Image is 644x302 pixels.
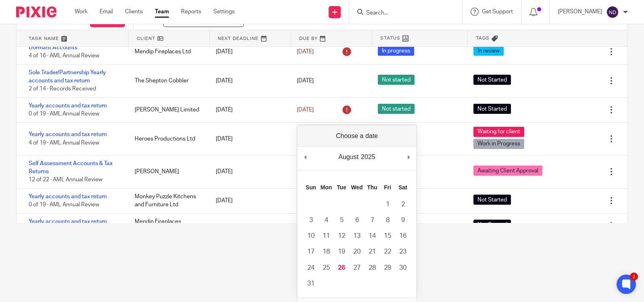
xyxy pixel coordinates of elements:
[380,212,395,228] button: 8
[29,194,107,199] a: Yearly accounts and tax return
[334,212,349,228] button: 5
[365,212,380,228] button: 7
[395,212,411,228] button: 9
[127,44,208,60] div: Mendip Fireplaces Ltd
[29,45,77,50] a: Dormant Accounts
[337,184,346,191] abbr: Tuesday
[127,189,208,213] div: Monkey Puzzle Kitchens and Furniture Ltd
[473,104,511,114] span: Not Started
[127,214,208,238] div: Mendip Fireplaces (Somerset) Limited
[365,260,380,276] button: 28
[365,228,380,244] button: 14
[29,140,99,146] span: 4 of 19 · AML Annual Review
[303,212,319,228] button: 3
[395,197,411,212] button: 2
[181,8,201,16] a: Reports
[482,9,513,15] span: Get Support
[29,132,107,137] a: Yearly accounts and tax return
[319,228,334,244] button: 11
[16,6,56,17] img: Pixie
[380,197,395,212] button: 1
[319,244,334,260] button: 18
[349,260,365,276] button: 27
[155,8,169,16] a: Team
[100,8,113,16] a: Email
[334,244,349,260] button: 19
[473,195,511,205] span: Not Started
[319,212,334,228] button: 4
[360,151,377,163] div: 2025
[473,220,511,230] span: Not Started
[558,8,602,16] p: [PERSON_NAME]
[297,78,314,84] span: [DATE]
[303,244,319,260] button: 17
[29,86,96,92] span: 2 of 14 · Records Received
[473,127,524,137] span: Waiting for client
[476,35,490,42] span: Tags
[127,131,208,147] div: Heroes Productions Ltd
[208,218,289,234] div: [DATE]
[349,244,365,260] button: 20
[398,184,407,191] abbr: Saturday
[75,8,88,16] a: Work
[213,8,235,16] a: Settings
[303,276,319,292] button: 31
[365,244,380,260] button: 21
[29,53,99,59] span: 4 of 16 · AML Annual Review
[208,44,289,60] div: [DATE]
[125,8,143,16] a: Clients
[127,164,208,180] div: [PERSON_NAME]
[630,273,638,281] div: 2
[334,260,349,276] button: 26
[334,228,349,244] button: 12
[473,75,511,85] span: Not Started
[29,177,102,183] span: 12 of 22 · AML Annual Review
[29,219,107,224] a: Yearly accounts and tax return
[127,102,208,118] div: [PERSON_NAME] Limited
[378,46,414,56] span: In progress
[301,151,309,163] button: Previous Month
[297,49,314,55] span: [DATE]
[29,161,113,174] a: Self Assessment Accounts & Tax Returns
[395,228,411,244] button: 16
[29,111,99,117] span: 0 of 19 · AML Annual Review
[395,244,411,260] button: 23
[380,260,395,276] button: 29
[384,184,391,191] abbr: Friday
[29,202,99,208] span: 0 of 19 · AML Annual Review
[319,260,334,276] button: 25
[208,164,289,180] div: [DATE]
[208,73,289,89] div: [DATE]
[380,244,395,260] button: 22
[378,104,415,114] span: Not started
[208,193,289,209] div: [DATE]
[380,228,395,244] button: 15
[473,139,524,149] span: Work in Progress
[367,184,377,191] abbr: Thursday
[208,102,289,118] div: [DATE]
[29,70,106,84] a: Sole Trader/Partnership Yearly accounts and tax return
[395,260,411,276] button: 30
[306,184,316,191] abbr: Sunday
[303,260,319,276] button: 24
[303,228,319,244] button: 10
[127,73,208,89] div: The Shepton Cobbler
[365,10,438,17] input: Search
[606,6,619,19] img: svg%3E
[473,166,542,176] span: Awaiting Client Approval
[349,228,365,244] button: 13
[29,103,107,109] a: Yearly accounts and tax return
[380,35,400,42] span: Status
[208,131,289,147] div: [DATE]
[351,184,363,191] abbr: Wednesday
[349,212,365,228] button: 6
[404,151,413,163] button: Next Month
[337,151,360,163] div: August
[321,184,332,191] abbr: Monday
[473,46,504,56] span: In review
[378,75,415,85] span: Not started
[297,107,314,113] span: [DATE]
